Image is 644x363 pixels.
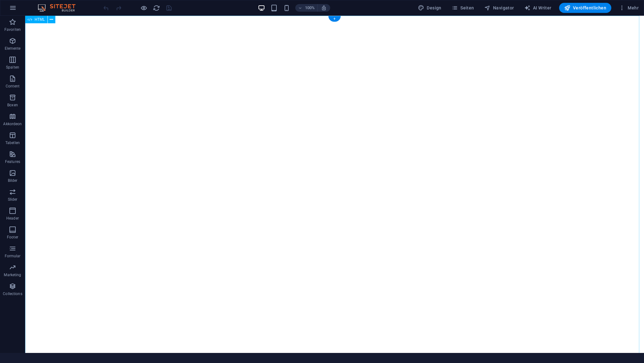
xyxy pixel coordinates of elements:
span: Navigator [484,5,514,11]
p: Features [5,159,20,164]
img: Editor Logo [36,4,83,12]
span: Veröffentlichen [564,5,606,11]
button: Klicke hier, um den Vorschau-Modus zu verlassen [140,4,147,12]
button: Seiten [449,3,477,13]
p: Collections [3,291,22,296]
p: Bilder [8,178,18,183]
button: AI Writer [522,3,554,13]
p: Marketing [4,272,21,277]
p: Content [6,84,19,89]
p: Footer [7,235,18,240]
span: Mehr [619,5,639,11]
button: Veröffentlichen [559,3,611,13]
p: Akkordeon [3,121,22,126]
span: HTML [35,18,45,21]
button: 100% [295,4,318,12]
p: Tabellen [5,140,20,145]
button: Mehr [616,3,641,13]
button: Navigator [482,3,517,13]
span: Seiten [452,5,474,11]
h6: 100% [305,4,315,12]
p: Formular [5,254,21,259]
span: AI Writer [524,5,552,11]
p: Elemente [5,46,21,51]
div: + [328,16,341,22]
p: Slider [8,197,18,202]
i: Bei Größenänderung Zoomstufe automatisch an das gewählte Gerät anpassen. [321,5,327,11]
span: Design [418,5,441,11]
p: Spalten [6,65,19,70]
div: Design (Strg+Alt+Y) [415,3,444,13]
i: Seite neu laden [153,4,160,12]
p: Header [6,216,19,221]
button: Design [415,3,444,13]
button: reload [153,4,160,12]
p: Boxen [7,103,18,108]
p: Favoriten [4,27,21,32]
